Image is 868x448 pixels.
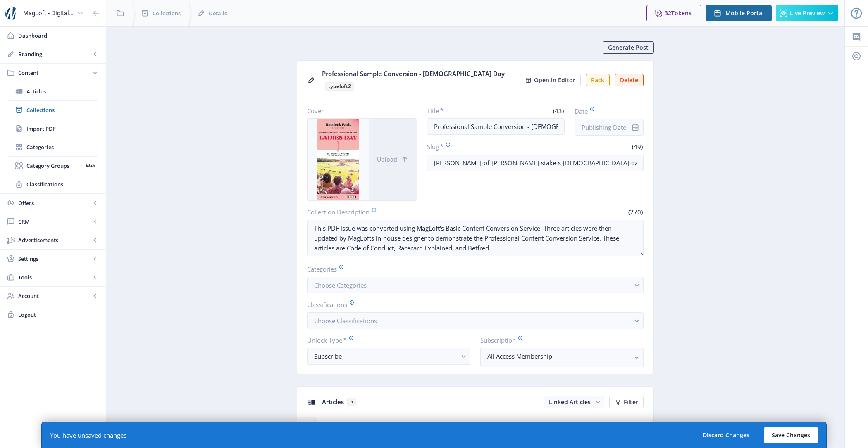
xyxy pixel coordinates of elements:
a: Import PDF [8,119,98,138]
span: Choose Classifications [314,317,377,325]
span: Details [209,9,227,17]
a: Collections [8,101,98,119]
span: (270) [627,208,644,216]
span: Dashboard [18,31,99,40]
button: 32Tokens [646,5,701,21]
label: Collection Description [307,207,472,217]
button: Save Changes [764,427,818,443]
button: Discard Changes [695,427,757,443]
button: Subscribe [307,348,470,365]
label: Subscription [480,336,637,345]
button: Pack [586,74,610,86]
span: Unlock [554,421,576,431]
button: Choose Categories [307,277,644,293]
div: Subscribe [314,351,457,361]
b: typeloft2 [325,82,354,91]
label: Title [427,107,493,115]
span: Tools [18,273,91,281]
span: Upload [377,156,397,163]
span: Open in Editor [534,77,575,83]
span: Collections [26,106,98,114]
nb-badge: Web [83,162,98,170]
span: Branding [18,50,91,58]
span: Content [18,69,91,77]
span: Tokens [671,9,692,17]
button: Open in Editor [520,74,581,86]
span: Offers [18,199,91,207]
input: this-is-how-a-slug-looks-like [427,155,644,171]
img: properties.app_icon.png [5,7,18,20]
div: Professional Sample Conversion - [DEMOGRAPHIC_DATA] Day [322,67,515,93]
span: Categories [26,143,98,151]
button: Mobile Portal [706,5,772,21]
button: Choose Classifications [307,312,644,329]
label: Date [575,107,637,116]
div: MagLoft - Digital Magazine [23,4,74,22]
button: Delete [615,74,644,86]
span: Settings [18,255,91,263]
span: Title [347,421,361,431]
a: Category GroupsWeb [8,157,98,175]
span: Filter [624,399,638,405]
input: Type Collection Title ... [427,118,565,135]
label: Cover [307,107,410,115]
span: Import PDF [26,124,98,133]
span: Articles [26,87,98,95]
button: Generate Post [603,41,654,54]
span: Live Preview [790,10,825,17]
span: Classifications [26,180,98,188]
span: Linked Articles [549,398,591,406]
nb-select-label: All Access Membership [487,351,630,361]
button: Upload [369,119,417,200]
span: Category Groups [26,162,83,170]
span: (49) [631,143,644,151]
span: Mobile Portal [725,10,764,17]
span: CRM [18,217,91,226]
span: Collections [153,9,181,17]
label: Unlock Type [307,336,464,345]
span: Actions [596,421,619,431]
span: Date [510,421,523,431]
button: Live Preview [776,5,838,21]
button: All Access Membership [480,348,644,367]
input: Publishing Date [575,119,644,136]
a: Articles [8,82,98,100]
span: Articles [322,398,344,406]
a: Classifications [8,175,98,193]
span: Generate Post [608,44,649,51]
span: 5 [347,398,356,406]
span: Choose Categories [314,281,367,289]
button: Filter [609,396,644,408]
span: Logout [18,310,99,319]
nb-icon: info [631,123,639,131]
a: Categories [8,138,98,156]
div: You have unsaved changes [50,431,126,439]
label: Classifications [307,300,637,309]
label: Categories [307,265,637,274]
span: Advertisements [18,236,91,244]
span: Account [18,292,91,300]
span: (43) [552,107,565,115]
button: Linked Articles [544,396,604,408]
label: Slug [427,142,532,151]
